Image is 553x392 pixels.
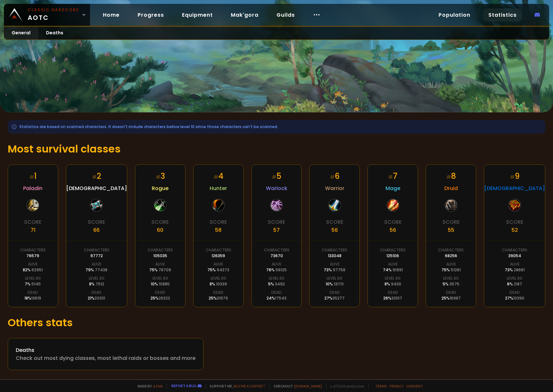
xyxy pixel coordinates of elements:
div: 82 % [23,267,43,273]
div: 105035 [153,253,167,259]
div: 8 % [385,281,401,287]
div: 24 % [267,295,286,301]
div: Alive [213,261,223,267]
div: Characters [148,247,173,253]
div: 60 [157,226,163,234]
div: Dead [510,290,520,295]
span: 91991 [393,267,403,273]
div: 5 [272,170,281,182]
div: 71 [31,226,35,234]
a: DeathsCheck out most dying classes, most lethal raids or bosses and more [8,338,204,370]
small: # [156,173,160,181]
div: 8 % [210,281,227,287]
div: 10 % [326,281,344,287]
span: Rogue [152,184,168,192]
div: Level 60 [327,275,342,281]
span: [DEMOGRAPHIC_DATA] [66,184,127,192]
div: Level 60 [443,275,459,281]
div: Dead [388,290,398,295]
div: Score [268,218,285,226]
span: 17543 [275,295,286,301]
div: 7 [388,170,397,182]
span: 7512 [95,281,104,287]
div: Alive [510,261,520,267]
div: Dead [155,290,165,295]
div: 25 % [209,295,228,301]
small: # [29,173,34,181]
span: 3575 [449,281,459,287]
div: Alive [155,261,165,267]
span: Warrior [325,184,344,192]
span: AOTC [28,7,79,22]
a: a fan [153,384,163,388]
div: 76579 [26,253,39,259]
div: 1 [29,170,37,182]
div: Level 60 [269,275,285,281]
div: 73 % [324,267,345,273]
span: 9430 [391,281,401,287]
a: Population [433,8,476,22]
span: 31979 [217,295,228,301]
div: Level 60 [152,275,168,281]
a: Classic HardcoreAOTC [4,4,90,26]
div: 26 % [383,295,402,301]
div: Dead [28,290,38,295]
div: Score [210,218,227,226]
div: Alive [28,261,38,267]
div: Score [326,218,343,226]
div: 27 % [324,295,345,301]
div: Dead [446,290,456,295]
div: 6 % [507,281,522,287]
span: 33107 [391,295,402,301]
div: 52 [512,226,518,234]
div: Alive [92,261,101,267]
small: # [446,173,451,181]
div: 75 % [441,267,461,273]
span: [DEMOGRAPHIC_DATA] [484,184,545,192]
div: Dead [271,290,282,295]
small: Classic Hardcore [28,7,79,13]
div: Score [88,218,105,226]
div: Alive [446,261,456,267]
div: 25 % [150,295,170,301]
div: Characters [502,247,527,253]
div: 75 % [207,267,229,273]
span: 3492 [275,281,285,287]
a: Deaths [38,27,71,39]
div: 8 % [89,281,104,287]
div: Score [442,218,460,226]
div: Level 60 [211,275,226,281]
h1: Others stats [8,315,545,330]
div: 76 % [266,267,287,273]
span: 35277 [332,295,345,301]
div: Alive [330,261,340,267]
span: 2187 [514,281,522,287]
a: Home [98,8,125,22]
div: 6 [330,170,340,182]
div: 3 [156,170,165,182]
small: # [330,173,335,181]
div: Level 60 [89,275,104,281]
div: 21 % [88,295,105,301]
span: Mage [385,184,400,192]
div: Score [506,218,523,226]
h1: Most survival classes [8,141,545,157]
a: Equipment [177,8,218,22]
span: v. d752d5 - production [326,384,365,388]
span: Paladin [23,184,42,192]
span: Druid [444,184,458,192]
span: 51261 [451,267,461,273]
div: 25 % [441,295,461,301]
a: Statistics [483,8,522,22]
div: Score [384,218,402,226]
div: 74 % [383,267,403,273]
div: 8 [446,170,456,182]
div: 68256 [445,253,457,259]
div: 97772 [90,253,103,259]
div: Alive [388,261,398,267]
a: Consent [406,384,423,388]
a: General [4,27,38,39]
span: 78709 [159,267,171,273]
small: # [92,173,97,181]
span: 10339 [216,281,227,287]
